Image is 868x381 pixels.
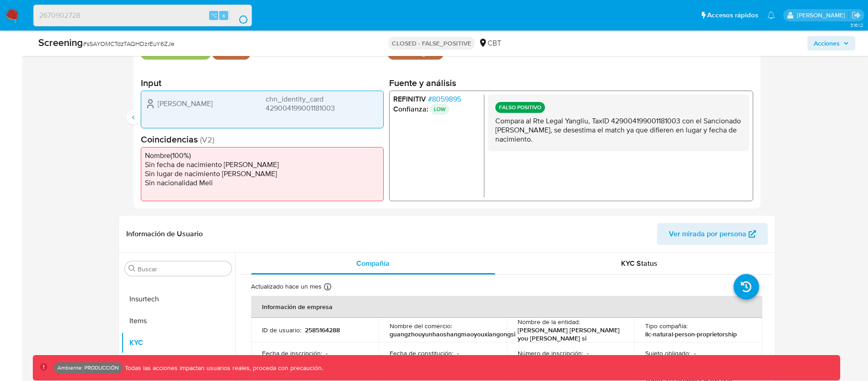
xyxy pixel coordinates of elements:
span: s [222,11,225,20]
p: Fecha de constitución : [390,349,453,357]
th: Información de empresa [251,296,762,318]
span: ⌥ [211,11,217,20]
input: Buscar usuario o caso... [34,10,252,21]
button: search-icon [230,9,248,22]
p: [PERSON_NAME] [PERSON_NAME] you [PERSON_NAME] si [518,326,620,342]
p: CLOSED - FALSE_POSITIVE [388,37,475,50]
div: CBT [478,38,501,48]
p: Tipo compañía : [645,322,688,330]
p: Fecha de inscripción : [262,349,322,357]
a: Notificaciones [767,11,775,19]
p: - [694,349,696,357]
button: KYC [121,332,235,354]
button: Insurtech [121,288,235,310]
p: - [326,349,328,357]
button: Items [121,310,235,332]
b: Screening [38,35,83,50]
span: # sSAYOMCTdzTAQHDzrEuY6ZJe [83,39,175,48]
button: Ver mirada por persona [657,223,768,245]
p: 2585164288 [305,326,340,334]
a: Salir [852,10,861,20]
p: marcoezequiel.morales@mercadolibre.com [797,11,848,20]
p: Ambiente: PRODUCCIÓN [57,366,119,370]
p: Número de inscripción : [518,349,583,357]
p: Nombre de la entidad : [518,318,580,326]
p: - [587,349,589,357]
p: - [457,349,459,357]
span: Acciones [814,36,840,51]
span: 3.161.2 [850,21,863,29]
span: KYC Status [621,258,657,269]
p: llc-natural-person-proprietorship [645,330,737,338]
span: Compañía [356,258,390,269]
p: Actualizado hace un mes [251,282,322,291]
button: Buscar [128,265,136,272]
input: Buscar [138,265,228,273]
span: Accesos rápidos [707,10,758,20]
p: Sujeto obligado : [645,349,690,357]
button: Lista Interna [121,354,235,376]
h1: Información de Usuario [126,229,203,239]
p: Nombre del comercio : [390,322,452,330]
p: guangzhouyunhaoshangmaoyouxiangongsi [390,330,515,338]
span: Ver mirada por persona [669,223,746,245]
p: ID de usuario : [262,326,301,334]
p: Todas las acciones impactan usuarios reales, proceda con precaución. [123,364,323,372]
button: Acciones [807,36,855,51]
